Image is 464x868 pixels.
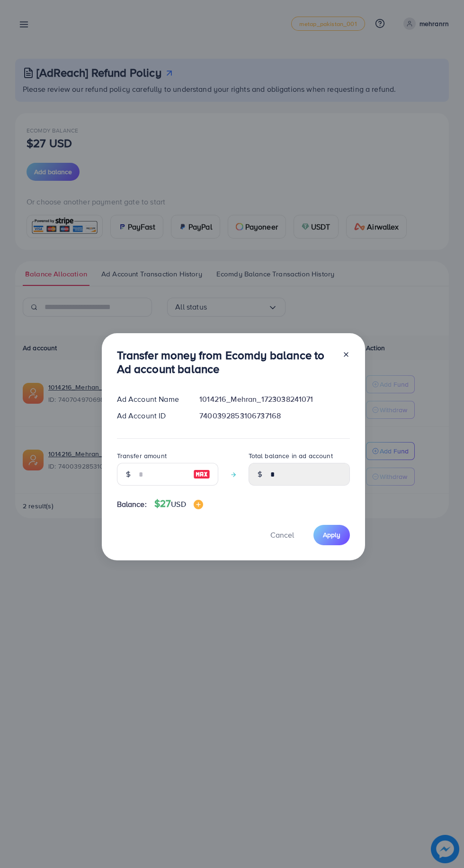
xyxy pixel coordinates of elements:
[109,394,192,405] div: Ad Account Name
[259,525,306,545] button: Cancel
[117,348,335,376] h3: Transfer money from Ecomdy balance to Ad account balance
[171,499,186,509] span: USD
[192,410,357,421] div: 7400392853106737168
[192,394,357,405] div: 1014216_Mehran_1723038241071
[117,499,147,510] span: Balance:
[249,451,333,461] label: Total balance in ad account
[154,498,203,510] h4: $27
[270,530,294,540] span: Cancel
[117,451,167,461] label: Transfer amount
[323,530,340,540] span: Apply
[313,525,350,545] button: Apply
[109,410,192,421] div: Ad Account ID
[194,500,203,509] img: image
[193,469,210,480] img: image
